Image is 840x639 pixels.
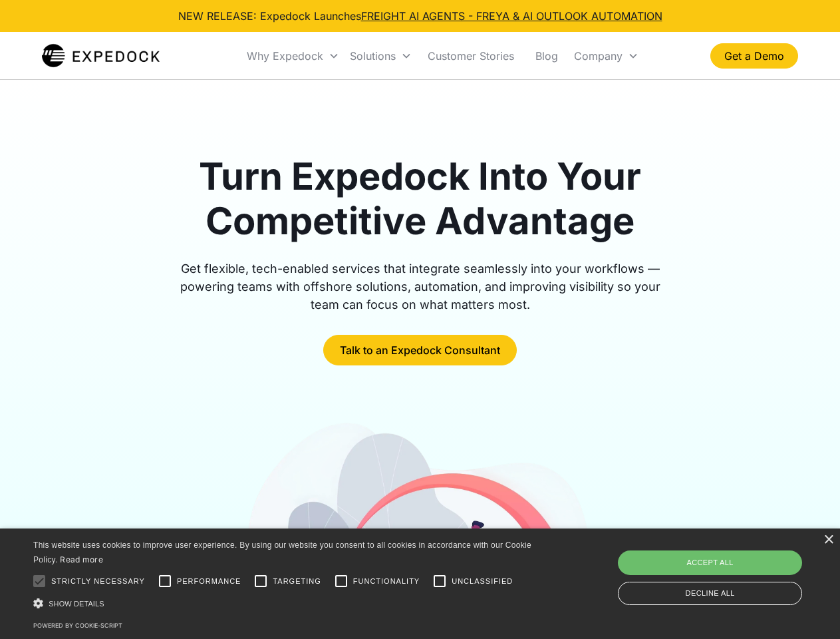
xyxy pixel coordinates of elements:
[345,33,417,79] div: Solutions
[323,335,517,365] a: Talk to an Expedock Consultant
[165,260,676,314] div: Get flexible, tech-enabled services that integrate seamlessly into your workflows — powering team...
[241,33,345,79] div: Why Expedock
[165,154,676,244] h1: Turn Expedock Into Your Competitive Advantage
[51,576,145,587] span: Strictly necessary
[350,49,396,63] div: Solutions
[417,33,525,79] a: Customer Stories
[42,43,160,69] a: home
[452,576,513,587] span: Unclassified
[247,49,323,63] div: Why Expedock
[525,33,569,79] a: Blog
[60,554,103,564] a: Read more
[574,49,623,63] div: Company
[361,9,662,23] a: FREIGHT AI AGENTS - FREYA & AI OUTLOOK AUTOMATION
[33,622,122,629] a: Powered by cookie-script
[353,576,420,587] span: Functionality
[49,600,104,608] span: Show details
[273,576,321,587] span: Targeting
[33,596,536,610] div: Show details
[178,8,662,24] div: NEW RELEASE: Expedock Launches
[42,43,160,69] img: Expedock Logo
[569,33,644,79] div: Company
[619,495,840,639] iframe: Chat Widget
[710,43,798,69] a: Get a Demo
[33,540,531,565] span: This website uses cookies to improve user experience. By using our website you consent to all coo...
[177,576,241,587] span: Performance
